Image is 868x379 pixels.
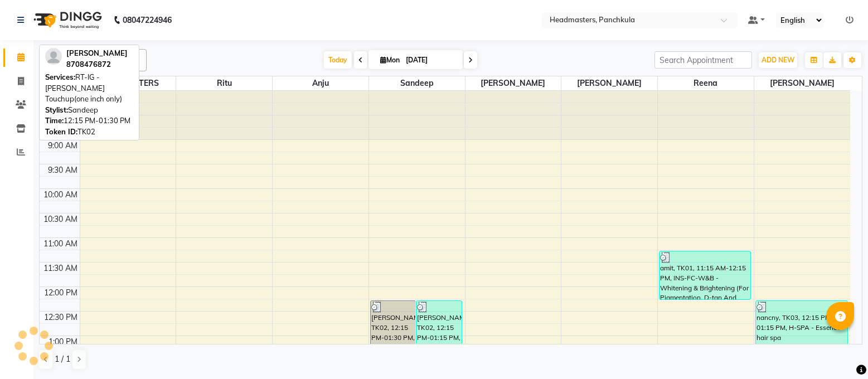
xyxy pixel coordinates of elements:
span: Today [324,51,352,69]
div: 12:00 PM [42,287,80,299]
div: [PERSON_NAME], TK02, 12:15 PM-01:15 PM, Trim - Trimming (one Length) [416,301,462,348]
div: 11:30 AM [41,263,80,274]
span: [PERSON_NAME] [754,76,850,90]
div: 10:00 AM [41,189,80,201]
span: ADD NEW [762,56,794,64]
input: Search Appointment [654,51,752,69]
div: 10:30 AM [41,213,80,225]
div: nancny, TK03, 12:15 PM-01:15 PM, H-SPA - Essence hair spa [756,301,847,348]
span: [PERSON_NAME] [561,76,657,90]
div: Sandeep [45,105,133,116]
div: 9:30 AM [46,164,80,176]
span: Ritu [176,76,272,90]
span: Anju [273,76,368,90]
span: Mon [377,56,403,64]
div: 1:00 PM [46,336,80,348]
b: 08047224946 [123,4,172,36]
div: 8708476872 [66,59,128,70]
img: profile [45,48,62,65]
input: 2025-09-01 [403,52,458,69]
span: RT-IG - [PERSON_NAME] Touchup(one inch only) [45,72,122,103]
span: Time: [45,116,64,125]
span: [PERSON_NAME] [66,48,128,57]
span: 1 / 1 [55,353,70,365]
button: ADD NEW [759,52,797,68]
div: TK02 [45,127,133,138]
span: Stylist: [45,105,68,114]
span: Services: [45,72,75,81]
div: 12:15 PM-01:30 PM [45,115,133,127]
span: Sandeep [369,76,465,90]
div: 12:30 PM [42,312,80,323]
span: Token ID: [45,127,77,136]
div: 9:00 AM [46,140,80,152]
div: [PERSON_NAME], TK02, 12:15 PM-01:30 PM, RT-IG - [PERSON_NAME] Touchup(one inch only) [371,301,416,361]
span: Reena [658,76,754,90]
span: [PERSON_NAME] [465,76,561,90]
div: amit, TK01, 11:15 AM-12:15 PM, INS-FC-W&B - Whitening & Brightening (For Pigmentation, D-tan And ... [660,251,750,299]
img: logo [28,4,105,36]
div: 11:00 AM [41,238,80,250]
